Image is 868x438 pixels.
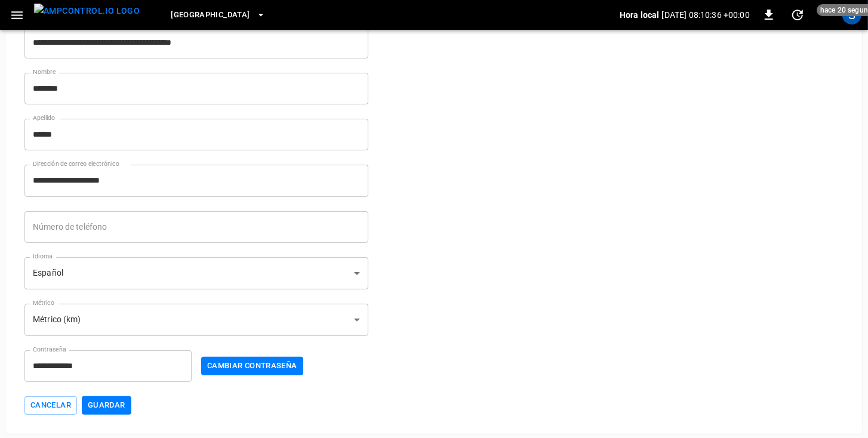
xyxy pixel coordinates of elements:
button: Guardar [82,396,131,415]
img: ampcontrol.io logo [34,4,140,18]
p: Hora local [620,9,660,21]
div: Español [24,257,368,289]
label: Contraseña [33,345,66,354]
label: Nombre [33,67,56,77]
button: set refresh interval [788,5,807,24]
span: [GEOGRAPHIC_DATA] [171,8,250,22]
button: Cancelar [24,396,77,415]
button: [GEOGRAPHIC_DATA] [166,4,270,27]
button: Cambiar contraseña [201,357,303,375]
label: Dirección de correo electrónico [33,159,119,169]
label: Idioma [33,252,53,261]
label: Métrico [33,298,54,308]
label: Apellido [33,113,56,123]
p: [DATE] 08:10:36 +00:00 [662,9,750,21]
div: Métrico (km) [24,304,368,336]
